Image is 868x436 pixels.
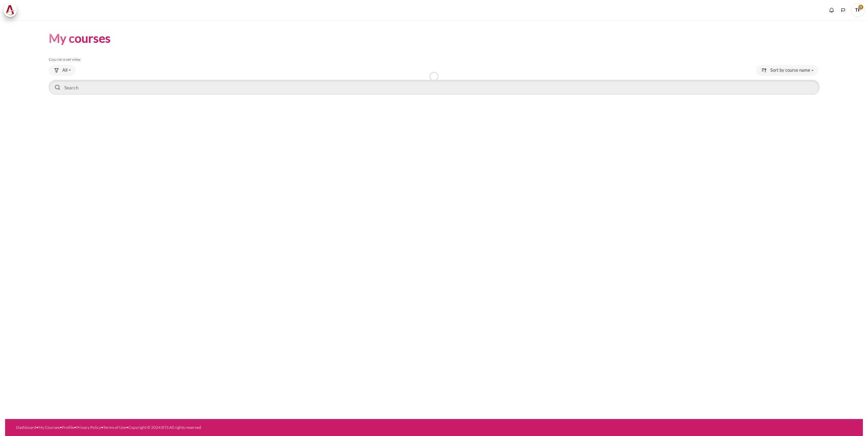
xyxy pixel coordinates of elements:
button: Grouping drop-down menu [49,65,76,76]
button: Sorting drop-down menu [756,65,818,76]
a: Privacy Policy [76,425,101,430]
span: Sort by course name [770,67,810,74]
a: User menu [851,3,865,17]
button: Languages [838,5,848,15]
a: Terms of Use [103,425,126,430]
a: My Courses [38,425,60,430]
span: All [62,67,67,74]
section: Content [5,20,863,106]
h5: Course overview [49,57,820,62]
a: Architeck Architeck [3,3,20,17]
img: Architeck [5,5,15,15]
a: Copyright © 2024 BTS All rights reserved [128,425,201,430]
input: Search [49,80,820,95]
span: TP [851,3,865,17]
div: • • • • • [16,424,490,431]
a: Profile [62,425,74,430]
a: Dashboard [16,425,36,430]
h1: My courses [49,30,111,46]
div: Course overview controls [49,65,820,96]
div: Show notification window with no new notifications [826,5,837,15]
